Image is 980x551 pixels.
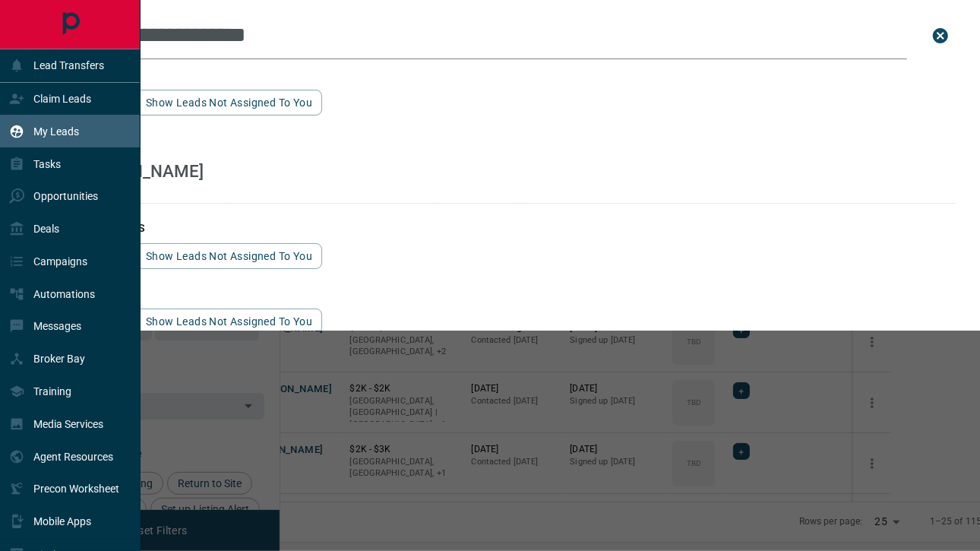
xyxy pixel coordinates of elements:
[58,134,956,146] h3: email matches
[925,21,956,51] button: close search bar
[58,287,956,299] h3: id matches
[58,68,956,81] h3: name matches
[136,243,322,269] button: show leads not assigned to you
[136,90,322,116] button: show leads not assigned to you
[58,222,956,234] h3: phone matches
[136,309,322,334] button: show leads not assigned to you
